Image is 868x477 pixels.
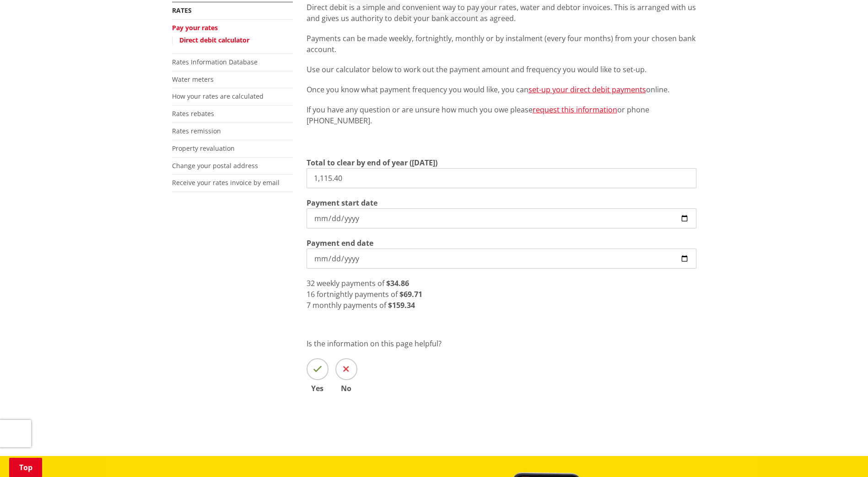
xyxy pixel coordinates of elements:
a: How your rates are calculated [172,92,264,101]
a: Rates [172,6,192,15]
span: 32 [307,278,315,288]
p: Is the information on this page helpful? [307,338,696,349]
p: Payments can be made weekly, fortnightly, monthly or by instalment (every four months) from your ... [307,33,696,55]
a: set-up your direct debit payments [528,85,646,95]
span: weekly payments of [317,278,384,288]
a: Receive your rates invoice by email [172,178,280,187]
a: request this information [533,105,617,115]
a: Rates rebates [172,109,214,118]
span: monthly payments of [313,300,386,310]
p: Once you know what payment frequency you would like, you can online. [307,84,696,95]
strong: $34.86 [386,278,409,288]
a: Rates remission [172,127,221,135]
a: Property revaluation [172,144,235,153]
p: If you have any question or are unsure how much you owe please or phone [PHONE_NUMBER]. [307,104,696,126]
label: Total to clear by end of year ([DATE]) [307,157,437,168]
a: Water meters [172,75,214,84]
span: fortnightly payments of [317,289,398,299]
p: Direct debit is a simple and convenient way to pay your rates, water and debtor invoices. This is... [307,2,696,24]
span: No [335,385,357,392]
a: Direct debit calculator [179,36,249,44]
a: Pay your rates [172,23,218,32]
p: Use our calculator below to work out the payment amount and frequency you would like to set-up. [307,64,696,75]
span: Yes [307,385,329,392]
label: Payment end date [307,238,373,249]
strong: $159.34 [388,300,415,310]
span: 16 [307,289,315,299]
a: Change your postal address [172,161,258,170]
a: Top [9,458,42,477]
iframe: Messenger Launcher [826,439,859,472]
a: Rates Information Database [172,58,258,66]
span: 7 [307,300,311,310]
label: Payment start date [307,197,377,208]
strong: $69.71 [399,289,422,299]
